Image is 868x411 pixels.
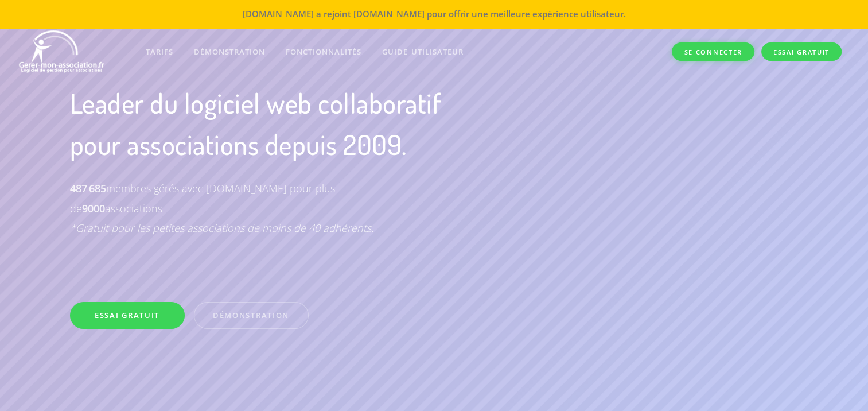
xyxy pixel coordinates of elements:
a: Guide utilisateur [372,36,474,68]
a: FONCTIONNALITÉS [275,36,372,68]
a: DÉMONSTRATION [194,302,309,329]
a: TARIFS [135,36,184,68]
img: logo [18,29,107,75]
h1: Leader du logiciel web collaboratif pour associations depuis 2009. [70,82,488,165]
p: membres gérés avec [DOMAIN_NAME] pour plus de associations [70,179,404,238]
a: Essai gratuit [761,42,842,61]
strong: 487 685 [70,181,106,195]
a: DÉMONSTRATION [184,36,275,68]
strong: 9000 [82,201,105,215]
em: *Gratuit pour les petites associations de moins de 40 adhérents. [70,221,373,235]
strong: [DOMAIN_NAME] a rejoint [DOMAIN_NAME] pour offrir une meilleure expérience utilisateur. [243,8,626,20]
a: ESSAI GRATUIT [70,302,185,329]
a: Se connecter [672,42,754,61]
span: Aide [26,8,49,18]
